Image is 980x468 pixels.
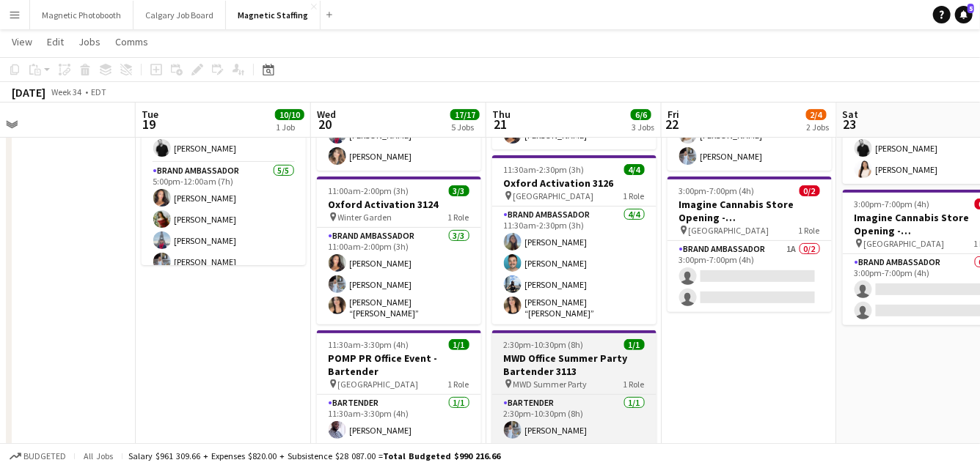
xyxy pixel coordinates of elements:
a: Jobs [73,32,106,51]
div: Salary $961 309.66 + Expenses $820.00 + Subsistence $28 087.00 = [128,450,500,461]
span: 10/10 [275,109,304,120]
span: 1 Role [624,379,645,390]
a: 5 [955,6,973,23]
app-card-role: Brand Ambassador5/55:00pm-12:00am (7h)[PERSON_NAME][PERSON_NAME][PERSON_NAME][PERSON_NAME] [142,163,306,297]
span: 1/1 [624,339,645,350]
span: 23 [841,116,859,133]
app-job-card: 11:30am-2:30pm (3h)4/4Oxford Activation 3126 [GEOGRAPHIC_DATA]1 RoleBrand Ambassador4/411:30am-2:... [492,155,657,324]
span: [GEOGRAPHIC_DATA] [689,225,769,236]
div: 2 Jobs [807,122,830,133]
span: Wed [317,108,336,121]
a: Comms [109,32,154,51]
span: 1 Role [448,212,469,223]
span: 17/17 [450,109,480,120]
span: All jobs [81,450,116,461]
span: Winter Garden [338,212,392,223]
app-card-role: Brand Ambassador4/411:30am-2:30pm (3h)[PERSON_NAME][PERSON_NAME][PERSON_NAME][PERSON_NAME] “[PERS... [492,207,657,324]
span: 6/6 [631,109,651,120]
span: [GEOGRAPHIC_DATA] [513,190,594,201]
span: View [12,35,32,48]
span: 1 Role [799,225,820,236]
span: 19 [139,116,158,133]
span: 3:00pm-7:00pm (4h) [679,185,755,196]
app-job-card: 11:00am-2:00pm (3h)3/3Oxford Activation 3124 Winter Garden1 RoleBrand Ambassador3/311:00am-2:00pm... [317,177,481,324]
div: [DATE] [12,85,45,100]
span: Week 34 [48,86,85,97]
span: 4/4 [624,164,645,175]
span: Jobs [78,35,100,48]
button: Magnetic Staffing [226,1,321,29]
span: Budgeted [23,451,66,461]
div: 3 Jobs [632,122,654,133]
span: 3/3 [449,185,469,196]
h3: Oxford Activation 3126 [492,177,657,190]
div: EDT [91,86,106,97]
span: Tue [142,108,158,121]
h3: MWD Office Summer Party Bartender 3113 [492,352,657,378]
span: 1 Role [448,379,469,390]
app-job-card: 3:00pm-7:00pm (4h)0/2Imagine Cannabis Store Opening - [GEOGRAPHIC_DATA] [GEOGRAPHIC_DATA]1 RoleBr... [668,177,832,312]
span: [GEOGRAPHIC_DATA] [338,379,419,390]
button: Budgeted [7,448,68,464]
span: 2:30pm-10:30pm (8h) [504,339,584,350]
app-card-role: Brand Ambassador3/311:00am-2:00pm (3h)[PERSON_NAME][PERSON_NAME][PERSON_NAME] “[PERSON_NAME]” [PE... [317,228,481,324]
span: 20 [315,116,336,133]
a: View [6,32,38,51]
span: Edit [47,35,64,48]
app-card-role: Bartender1/111:30am-3:30pm (4h)[PERSON_NAME] [317,395,481,445]
span: 11:30am-3:30pm (4h) [329,339,409,350]
span: 11:00am-2:00pm (3h) [329,185,409,196]
h3: Imagine Cannabis Store Opening - [GEOGRAPHIC_DATA] [668,198,832,224]
span: 22 [665,116,679,133]
button: Magnetic Photobooth [30,1,134,29]
span: 2/4 [806,109,827,120]
h3: Oxford Activation 3124 [317,198,481,211]
span: Comms [115,35,148,48]
app-job-card: 3:00pm-12:30am (9h30m) (Wed)10/10Neutrogena Concert Series 2943 [GEOGRAPHIC_DATA]3 RolesTeam Lead... [142,48,306,265]
app-card-role: Bartender1/12:30pm-10:30pm (8h)[PERSON_NAME] [492,395,657,445]
span: Sat [843,108,859,121]
span: Thu [492,108,511,121]
span: Total Budgeted $990 216.66 [383,450,500,461]
h3: POMP PR Office Event - Bartender [317,352,481,378]
span: Fri [668,108,679,121]
app-job-card: 11:30am-3:30pm (4h)1/1POMP PR Office Event - Bartender [GEOGRAPHIC_DATA]1 RoleBartender1/111:30am... [317,330,481,445]
span: 21 [490,116,511,133]
span: MWD Summer Party [513,379,588,390]
span: 3:00pm-7:00pm (4h) [855,198,930,209]
span: 0/2 [800,185,820,196]
span: 11:30am-2:30pm (3h) [504,164,585,175]
span: 5 [968,4,974,13]
span: 1/1 [449,339,469,350]
span: 1 Role [624,190,645,201]
div: 5 Jobs [451,122,479,133]
app-card-role: Brand Ambassador1A0/23:00pm-7:00pm (4h) [668,241,832,312]
app-job-card: 2:30pm-10:30pm (8h)1/1MWD Office Summer Party Bartender 3113 MWD Summer Party1 RoleBartender1/12:... [492,330,657,445]
div: 1 Job [276,122,304,133]
span: [GEOGRAPHIC_DATA] [864,238,945,249]
a: Edit [41,32,70,51]
button: Calgary Job Board [134,1,226,29]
